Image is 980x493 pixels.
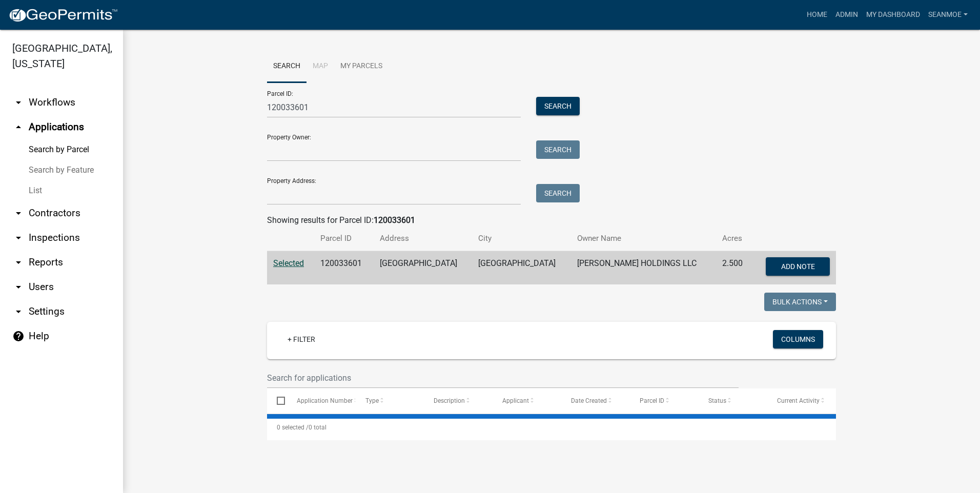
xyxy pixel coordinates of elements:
[536,184,580,202] button: Search
[279,330,323,348] a: + Filter
[472,227,571,251] th: City
[374,215,415,225] strong: 120033601
[267,214,836,227] div: Showing results for Parcel ID:
[12,330,25,342] i: help
[803,5,831,25] a: Home
[767,388,836,413] datatable-header-cell: Current Activity
[764,293,836,311] button: Bulk Actions
[374,227,473,251] th: Address
[708,397,726,404] span: Status
[273,258,304,268] a: Selected
[12,121,25,133] i: arrow_drop_up
[773,330,823,348] button: Columns
[12,256,25,269] i: arrow_drop_down
[12,96,25,109] i: arrow_drop_down
[267,388,287,413] datatable-header-cell: Select
[924,5,972,25] a: SeanMoe
[571,227,716,251] th: Owner Name
[716,227,752,251] th: Acres
[561,388,630,413] datatable-header-cell: Date Created
[267,367,739,388] input: Search for applications
[831,5,862,25] a: Admin
[536,140,580,159] button: Search
[297,397,353,404] span: Application Number
[502,397,529,404] span: Applicant
[536,97,580,115] button: Search
[334,50,389,83] a: My Parcels
[12,305,25,318] i: arrow_drop_down
[314,227,374,251] th: Parcel ID
[314,251,374,285] td: 120033601
[571,397,607,404] span: Date Created
[640,397,664,404] span: Parcel ID
[12,281,25,293] i: arrow_drop_down
[630,388,699,413] datatable-header-cell: Parcel ID
[781,262,814,271] span: Add Note
[267,415,836,440] div: 0 total
[472,251,571,285] td: [GEOGRAPHIC_DATA]
[374,251,473,285] td: [GEOGRAPHIC_DATA]
[12,207,25,219] i: arrow_drop_down
[277,424,309,431] span: 0 selected /
[862,5,924,25] a: My Dashboard
[267,50,307,83] a: Search
[355,388,424,413] datatable-header-cell: Type
[493,388,561,413] datatable-header-cell: Applicant
[365,397,379,404] span: Type
[766,257,830,276] button: Add Note
[699,388,767,413] datatable-header-cell: Status
[716,251,752,285] td: 2.500
[434,397,465,404] span: Description
[12,232,25,244] i: arrow_drop_down
[777,397,820,404] span: Current Activity
[287,388,355,413] datatable-header-cell: Application Number
[571,251,716,285] td: [PERSON_NAME] HOLDINGS LLC
[424,388,493,413] datatable-header-cell: Description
